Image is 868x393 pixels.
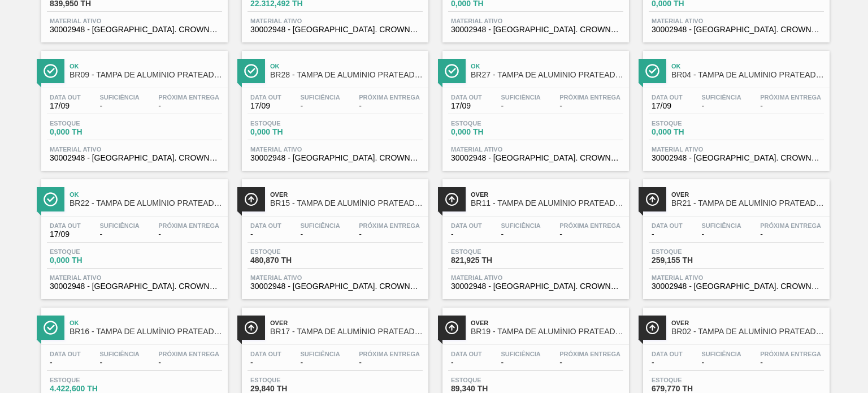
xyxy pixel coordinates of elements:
span: Data out [652,94,683,101]
img: Ícone [44,64,58,78]
span: 17/09 [50,230,81,239]
span: 30002948 - TAMPA AL. CROWN; PRATA; ISE [451,25,620,34]
span: - [158,230,219,239]
span: 0,000 TH [652,128,731,136]
span: Data out [652,222,683,229]
img: Ícone [244,192,258,206]
span: - [501,359,540,367]
span: - [559,230,620,239]
span: Estoque [652,248,731,255]
span: - [652,230,683,239]
span: Suficiência [501,222,540,229]
span: - [559,102,620,110]
span: 4.422,600 TH [50,385,129,393]
span: Próxima Entrega [559,94,620,101]
span: BR22 - TAMPA DE ALUMÍNIO PRATEADA CROWN ISE [70,199,222,208]
span: Suficiência [501,351,540,357]
img: Ícone [645,192,659,206]
img: Ícone [645,64,659,78]
span: 0,000 TH [451,128,530,136]
span: 30002948 - TAMPA AL. CROWN; PRATA; ISE [652,282,821,291]
a: ÍconeOkBR28 - TAMPA DE ALUMÍNIO PRATEADA CROWN ISEData out17/09Suficiência-Próxima Entrega-Estoqu... [233,42,434,171]
span: 480,870 TH [250,256,329,265]
span: 30002948 - TAMPA AL. CROWN; PRATA; ISE [250,25,420,34]
span: - [300,359,340,367]
span: Estoque [451,120,530,127]
img: Ícone [44,192,58,206]
img: Ícone [445,321,459,335]
span: Data out [652,351,683,357]
span: Ok [270,63,423,70]
a: ÍconeOkBR27 - TAMPA DE ALUMÍNIO PRATEADA CROWN ISEData out17/09Suficiência-Próxima Entrega-Estoqu... [434,42,635,171]
span: Ok [70,319,222,326]
span: 17/09 [250,102,281,110]
img: Ícone [445,64,459,78]
img: Ícone [244,64,258,78]
span: - [99,102,139,110]
a: ÍconeOkBR04 - TAMPA DE ALUMÍNIO PRATEADA CROWN ISEData out17/09Suficiência-Próxima Entrega-Estoqu... [635,42,835,171]
span: Suficiência [300,222,340,229]
span: - [99,230,139,239]
span: Estoque [250,377,329,383]
span: - [451,230,482,239]
span: BR28 - TAMPA DE ALUMÍNIO PRATEADA CROWN ISE [270,71,423,79]
span: - [501,230,540,239]
span: Ok [70,191,222,198]
span: Próxima Entrega [158,222,219,229]
img: Ícone [44,321,58,335]
span: Over [270,191,423,198]
span: Estoque [50,377,129,383]
span: 0,000 TH [250,128,329,136]
span: BR02 - TAMPA DE ALUMÍNIO PRATEADA CROWN ISE [671,327,824,336]
span: Próxima Entrega [359,94,420,101]
span: Estoque [50,120,129,127]
span: - [99,359,139,367]
span: Material ativo [451,274,620,281]
span: - [701,102,741,110]
span: 259,155 TH [652,256,731,265]
span: 17/09 [50,102,81,110]
span: BR16 - TAMPA DE ALUMÍNIO PRATEADA CROWN ISE [70,327,222,336]
span: Suficiência [701,351,741,357]
span: - [760,230,821,239]
span: Estoque [451,248,530,255]
span: 17/09 [652,102,683,110]
span: Próxima Entrega [158,94,219,101]
span: - [760,102,821,110]
span: - [501,102,540,110]
span: Estoque [50,248,129,255]
span: Próxima Entrega [559,351,620,357]
span: Material ativo [652,274,821,281]
span: Ok [70,63,222,70]
span: Material ativo [250,146,420,153]
span: Suficiência [501,94,540,101]
span: Estoque [652,377,731,383]
span: 30002948 - TAMPA AL. CROWN; PRATA; ISE [250,154,420,162]
span: Suficiência [99,222,139,229]
span: 30002948 - TAMPA AL. CROWN; PRATA; ISE [451,282,620,291]
img: Ícone [645,321,659,335]
span: Data out [250,351,281,357]
span: - [158,359,219,367]
span: - [652,359,683,367]
span: 821,925 TH [451,256,530,265]
span: - [359,102,420,110]
span: Próxima Entrega [359,351,420,357]
span: Data out [250,222,281,229]
span: - [250,359,281,367]
span: Over [471,319,623,326]
span: - [359,359,420,367]
span: 89,340 TH [451,385,530,393]
span: Data out [451,94,482,101]
span: 30002948 - TAMPA AL. CROWN; PRATA; ISE [451,154,620,162]
span: Próxima Entrega [760,94,821,101]
span: 679,770 TH [652,385,731,393]
img: Ícone [244,321,258,335]
span: - [250,230,281,239]
a: ÍconeOkBR22 - TAMPA DE ALUMÍNIO PRATEADA CROWN ISEData out17/09Suficiência-Próxima Entrega-Estoqu... [33,171,233,299]
span: Data out [451,351,482,357]
span: - [760,359,821,367]
span: Material ativo [652,146,821,153]
span: Material ativo [652,18,821,24]
span: Material ativo [250,18,420,24]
